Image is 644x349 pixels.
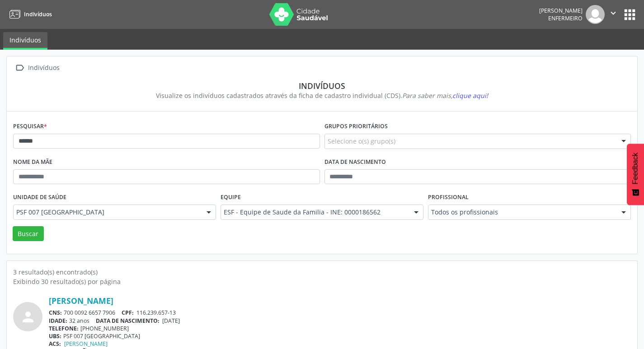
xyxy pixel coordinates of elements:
span: DATA DE NASCIMENTO: [96,317,160,325]
a: Indivíduos [3,32,47,50]
label: Data de nascimento [324,155,386,169]
a: [PERSON_NAME] [64,340,108,348]
label: Grupos prioritários [324,120,388,134]
i: person [20,309,36,325]
div: 700 0092 6657 7906 [49,309,631,316]
a: [PERSON_NAME] [49,296,113,306]
span: Todos os profissionais [431,208,612,217]
a:  Indivíduos [13,61,61,74]
div: Indivíduos [19,81,625,91]
span: Feedback [631,153,639,184]
div: Visualize os indivíduos cadastrados através da ficha de cadastro individual (CDS). [19,91,625,100]
span: CPF: [122,309,134,316]
label: Nome da mãe [13,155,52,169]
div: 32 anos [49,317,631,325]
i: Para saber mais, [402,91,488,100]
span: Selecione o(s) grupo(s) [328,136,395,146]
i:  [13,61,26,74]
i:  [608,8,618,18]
button: apps [622,7,638,23]
a: Indivíduos [6,7,52,22]
span: Enfermeiro [548,14,583,22]
span: ACS: [49,340,61,348]
span: [DATE] [162,317,180,325]
label: Profissional [428,191,469,205]
span: ESF - Equipe de Saude da Familia - INE: 0000186562 [224,208,405,217]
label: Unidade de saúde [13,191,66,205]
span: CNS: [49,309,62,316]
div: Indivíduos [26,61,61,74]
label: Pesquisar [13,120,47,134]
img: img [586,5,605,24]
div: PSF 007 [GEOGRAPHIC_DATA] [49,332,631,340]
div: [PHONE_NUMBER] [49,325,631,332]
div: Exibindo 30 resultado(s) por página [13,277,631,286]
span: TELEFONE: [49,325,79,332]
button: Feedback - Mostrar pesquisa [627,144,644,205]
span: IDADE: [49,317,67,325]
div: 3 resultado(s) encontrado(s) [13,267,631,277]
button:  [605,5,622,24]
span: clique aqui! [452,91,488,100]
span: 116.239.657-13 [136,309,176,316]
span: UBS: [49,332,61,340]
span: Indivíduos [24,10,52,18]
label: Equipe [221,191,241,205]
span: PSF 007 [GEOGRAPHIC_DATA] [16,208,197,217]
div: [PERSON_NAME] [539,7,583,14]
button: Buscar [13,226,44,242]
